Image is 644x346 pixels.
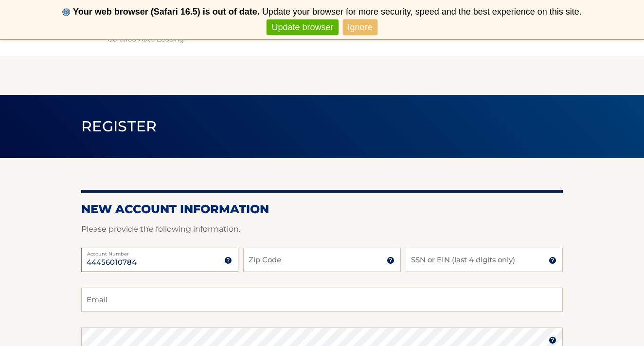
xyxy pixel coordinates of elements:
h2: New Account Information [81,202,563,217]
input: Email [81,288,563,312]
span: Register [81,117,157,135]
input: SSN or EIN (last 4 digits only) [406,248,563,272]
img: tooltip.svg [549,336,556,344]
label: Account Number [81,248,238,255]
a: Ignore [343,19,377,36]
p: Please provide the following information. [81,222,563,236]
b: Your web browser (Safari 16.5) is out of date. [73,7,260,17]
input: Zip Code [243,248,400,272]
img: tooltip.svg [549,256,556,264]
img: tooltip.svg [387,256,394,264]
input: Account Number [81,248,238,272]
img: tooltip.svg [224,256,232,264]
a: Update browser [267,19,338,36]
span: Update your browser for more security, speed and the best experience on this site. [262,7,582,17]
